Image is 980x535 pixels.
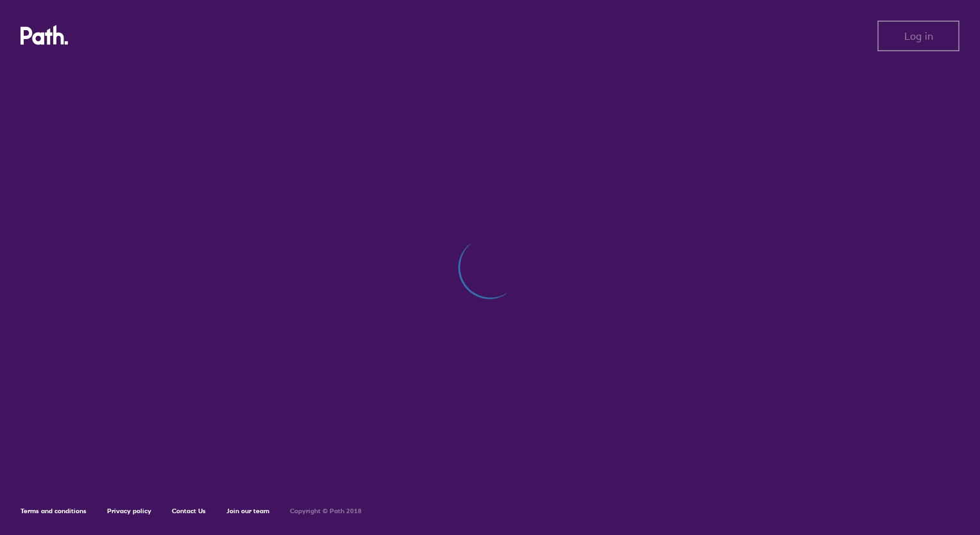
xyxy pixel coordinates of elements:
[21,507,87,515] a: Terms and conditions
[172,507,206,515] a: Contact Us
[877,21,959,51] button: Log in
[226,507,269,515] a: Join our team
[904,30,933,42] span: Log in
[107,507,151,515] a: Privacy policy
[290,507,362,515] h6: Copyright © Path 2018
